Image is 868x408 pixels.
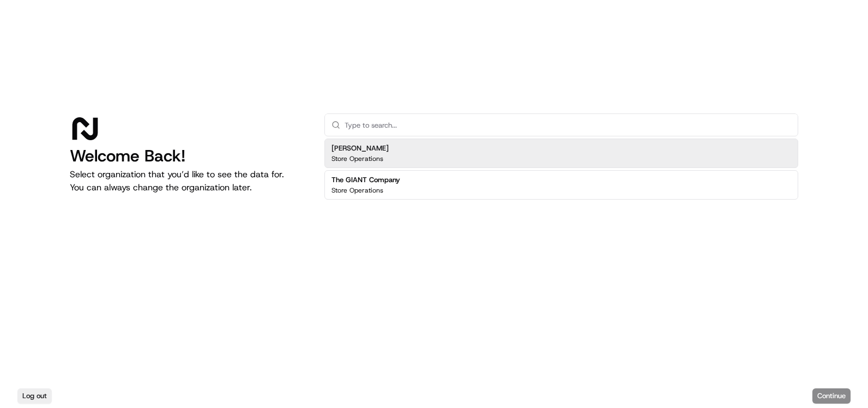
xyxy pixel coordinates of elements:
button: Log out [17,388,52,404]
h2: The GIANT Company [331,175,400,185]
p: Store Operations [331,186,383,195]
p: Select organization that you’d like to see the data for. You can always change the organization l... [70,168,307,194]
p: Store Operations [331,154,383,163]
h2: [PERSON_NAME] [331,143,389,153]
div: Suggestions [324,136,798,202]
input: Type to search... [345,114,791,136]
h1: Welcome Back! [70,146,307,166]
